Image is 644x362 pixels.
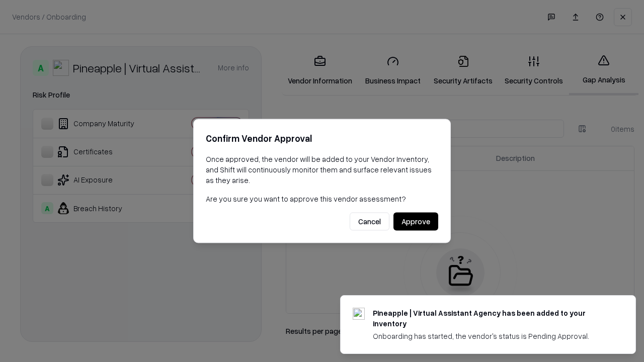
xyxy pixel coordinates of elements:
[350,213,389,231] button: Cancel
[393,213,438,231] button: Approve
[373,308,611,329] div: Pineapple | Virtual Assistant Agency has been added to your inventory
[206,154,438,186] p: Once approved, the vendor will be added to your Vendor Inventory, and Shift will continuously mon...
[206,131,438,146] h2: Confirm Vendor Approval
[206,194,438,204] p: Are you sure you want to approve this vendor assessment?
[353,308,365,320] img: trypineapple.com
[373,331,611,341] div: Onboarding has started, the vendor's status is Pending Approval.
